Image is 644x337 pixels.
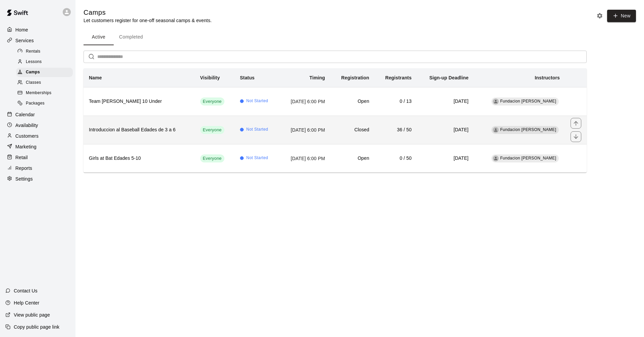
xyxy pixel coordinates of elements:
span: Everyone [200,98,224,105]
p: View public page [14,312,50,318]
div: Fundacion La Makina [493,98,499,105]
button: New [607,10,636,22]
span: Fundacion [PERSON_NAME] [500,99,556,104]
h6: Open [336,155,369,162]
p: Marketing [15,143,37,150]
p: Customers [15,133,39,139]
div: Rentals [16,47,73,56]
b: Timing [309,75,325,80]
button: move item up [571,118,581,129]
h6: Girls at Bat Edades 5-10 [89,155,190,162]
a: Camps [16,67,75,78]
a: Customers [5,131,70,141]
span: Camps [26,69,40,76]
a: Classes [16,78,75,88]
div: This service is visible to all of your customers [200,154,224,162]
b: Instructors [535,75,560,80]
div: Packages [16,99,73,108]
p: Availability [15,122,38,129]
p: Reports [15,165,32,172]
a: Settings [5,174,70,184]
div: Lessons [16,57,73,67]
td: [DATE] 6:00 PM [279,116,330,144]
b: Registrants [385,75,412,80]
span: Everyone [200,127,224,133]
table: simple table [84,68,587,173]
button: move item down [571,131,581,142]
a: Services [5,36,70,46]
a: New [605,13,636,18]
a: Availability [5,120,70,130]
p: Copy public page link [14,324,59,330]
p: Services [15,37,34,44]
div: Fundacion La Makina [493,127,499,133]
button: Active [84,29,114,45]
span: Memberships [26,90,51,96]
a: Memberships [16,88,75,98]
b: Name [89,75,102,80]
div: This service is visible to all of your customers [200,97,224,106]
h5: Camps [84,8,212,17]
p: Let customers register for one-off seasonal camps & events. [84,17,212,24]
span: Not Started [246,98,268,105]
a: Calendar [5,110,70,120]
a: Packages [16,98,75,109]
h6: Closed [336,126,369,134]
p: Contact Us [14,287,38,294]
a: Retail [5,152,70,162]
h6: 36 / 50 [380,126,412,134]
td: [DATE] 6:00 PM [279,87,330,116]
h6: 0 / 13 [380,98,412,105]
h6: [DATE] [422,126,469,134]
b: Status [240,75,255,80]
a: Home [5,25,70,35]
button: Completed [114,29,148,45]
div: This service is visible to all of your customers [200,126,224,134]
h6: Introduccion al Baseball Edades de 3 a 6 [89,126,190,134]
b: Sign-up Deadline [429,75,469,80]
b: Registration [341,75,369,80]
span: Lessons [26,59,42,65]
h6: Team [PERSON_NAME] 10 Under [89,98,190,105]
span: Everyone [200,155,224,162]
p: Retail [15,154,28,161]
p: Help Center [14,299,39,306]
span: Fundacion [PERSON_NAME] [500,156,556,160]
a: Rentals [16,46,75,57]
span: Classes [26,79,41,86]
div: Memberships [16,88,73,98]
h6: 0 / 50 [380,155,412,162]
h6: [DATE] [422,155,469,162]
a: Lessons [16,57,75,67]
div: Camps [16,68,73,77]
span: Not Started [246,155,268,161]
div: Fundacion La Makina [493,155,499,161]
h6: [DATE] [422,98,469,105]
div: Classes [16,78,73,87]
h6: Open [336,98,369,105]
a: Reports [5,163,70,173]
p: Home [15,26,28,33]
p: Calendar [15,111,35,118]
button: Camp settings [595,11,605,21]
span: Fundacion [PERSON_NAME] [500,127,556,132]
span: Packages [26,100,45,107]
td: [DATE] 6:00 PM [279,144,330,173]
p: Settings [15,176,33,182]
b: Visibility [200,75,220,80]
span: Rentals [26,48,41,55]
span: Not Started [246,126,268,133]
a: Marketing [5,142,70,152]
